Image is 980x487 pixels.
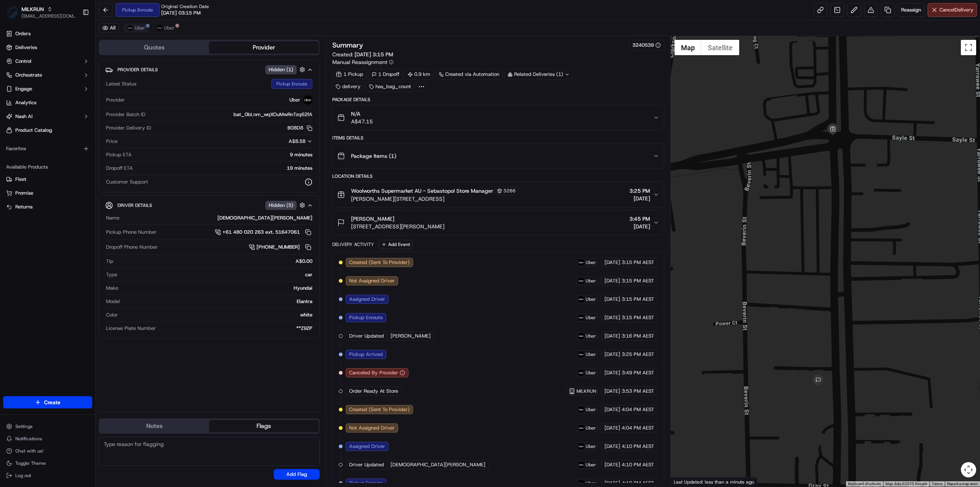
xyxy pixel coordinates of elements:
button: Toggle fullscreen view [961,40,976,55]
img: uber-new-logo.jpeg [303,95,312,105]
span: Settings [15,423,33,430]
span: Latest Status [106,80,136,87]
button: Woolworths Supermarket AU - Sebastopol Store Manager3266[PERSON_NAME][STREET_ADDRESS]3:25 PM[DATE] [333,182,664,207]
span: Uber [586,370,596,376]
button: CancelDelivery [928,3,977,17]
div: 9 minutes [135,151,312,158]
span: N/A [351,110,373,118]
span: [DATE] [604,351,620,358]
button: Notifications [3,433,92,444]
span: Uber [289,97,300,103]
span: Provider Details [118,67,158,73]
div: Package Details [332,97,664,103]
a: Deliveries [3,41,92,54]
button: Flags [209,420,318,432]
span: Uber [586,425,596,431]
span: Tip [106,258,113,265]
button: Add Flag [274,469,320,480]
span: Woolworths Supermarket AU - Sebastopol Store Manager [351,187,493,195]
img: uber-new-logo.jpeg [578,333,584,339]
img: uber-new-logo.jpeg [578,443,584,449]
span: 3:15 PM AEST [622,277,654,284]
img: uber-new-logo.jpeg [578,370,584,376]
span: 3:15 PM AEST [622,259,654,266]
button: Uber [153,23,178,33]
button: MILKRUNMILKRUN[EMAIL_ADDRESS][DOMAIN_NAME] [3,3,79,21]
span: [DATE] [604,461,620,468]
span: Pickup ETA [106,151,132,158]
span: Order Ready At Store [349,388,398,395]
span: [DEMOGRAPHIC_DATA][PERSON_NAME] [390,461,485,468]
span: Uber [586,259,596,266]
span: Provider [106,97,125,103]
span: Uber [586,351,596,357]
button: N/AA$47.15 [333,105,664,130]
span: Name [106,215,119,221]
span: Map data ©2025 Google [885,482,927,486]
img: uber-new-logo.jpeg [127,25,133,31]
a: Terms (opens in new tab) [932,482,942,486]
div: Favorites [3,143,92,155]
span: Toggle Theme [15,460,46,466]
span: [PERSON_NAME] [351,215,394,223]
span: MILKRUN [577,388,596,394]
span: 4:10 PM AEST [622,461,654,468]
span: [DATE] [604,425,620,431]
button: Driver DetailsHidden (5) [105,199,313,212]
span: Customer Support [106,179,148,185]
span: [PERSON_NAME][STREET_ADDRESS] [351,195,518,203]
span: [STREET_ADDRESS][PERSON_NAME] [351,223,444,230]
span: MILKRUN [21,5,44,13]
span: [PHONE_NUMBER] [256,244,300,251]
a: Fleet [6,176,89,183]
button: Reassign [898,3,924,17]
span: Price [106,138,118,145]
div: car [120,271,312,278]
span: [DATE] [604,480,620,487]
span: Chat with us! [15,448,43,454]
span: Package Items ( 1 ) [351,152,396,160]
button: Promise [3,187,92,199]
span: [DATE] [604,296,620,303]
span: Not Assigned Driver [349,277,395,284]
button: Control [3,55,92,67]
span: Notifications [15,436,42,442]
span: Cancel Delivery [939,7,973,13]
img: uber-new-logo.jpeg [578,259,584,266]
span: Driver Updated [349,461,384,468]
span: Pickup Arrived [349,351,383,358]
button: Settings [3,421,92,432]
button: Manual Reassignment [332,58,394,66]
span: [PERSON_NAME] [390,333,431,339]
span: Color [106,312,118,318]
span: Created: [332,51,393,58]
button: [PERSON_NAME][STREET_ADDRESS][PERSON_NAME]3:45 PM[DATE] [333,210,664,235]
span: Driver Details [118,202,152,208]
div: 3240539 [632,42,661,49]
span: Model [106,298,120,305]
button: Quotes [100,41,209,54]
button: Orchestrate [3,69,92,81]
div: Hyundai [121,285,312,292]
span: Nash AI [15,113,33,120]
button: +61 480 020 263 ext. 51647061 [215,228,312,236]
span: [DATE] 3:15 PM [354,51,393,58]
span: +61 480 020 263 ext. 51647061 [222,229,300,236]
button: Hidden (5) [265,200,307,210]
span: [DATE] [629,223,650,230]
img: Google [673,477,698,487]
img: uber-new-logo.jpeg [578,407,584,413]
button: Chat with us! [3,446,92,456]
span: Make [106,285,118,292]
img: uber-new-logo.jpeg [578,351,584,357]
span: 4:04 PM AEST [622,406,654,413]
img: uber-new-logo.jpeg [578,315,584,321]
span: Not Assigned Driver [349,425,395,431]
span: Manual Reassignment [332,58,387,66]
a: Promise [6,190,89,197]
span: [DATE] [629,195,650,202]
img: uber-new-logo.jpeg [157,25,163,31]
button: Notes [100,420,209,432]
span: Deliveries [15,44,37,51]
span: 3:15 PM AEST [622,314,654,321]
